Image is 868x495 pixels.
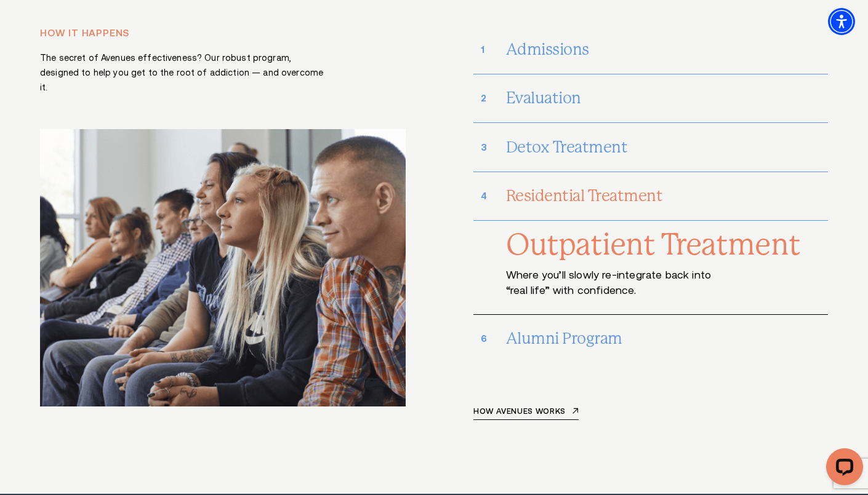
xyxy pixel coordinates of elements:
[40,50,326,95] p: The secret of Avenues effectiveness? Our robust program, designed to help you get to the root of ...
[40,26,326,41] p: How it happens
[506,132,828,164] h3: Detox Treatment
[473,407,579,419] a: How Avenues works
[816,443,868,495] iframe: LiveChat chat widget
[506,229,828,261] h3: Outpatient Treatment
[506,82,828,114] h3: Evaluation
[506,267,731,299] p: Where you’ll slowly re-integrate back into “real life” with confidence.
[506,34,828,66] h3: Admissions
[506,323,828,355] h3: Alumni Program
[828,8,855,35] div: Accessibility Menu
[506,180,828,212] h3: Residential Treatment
